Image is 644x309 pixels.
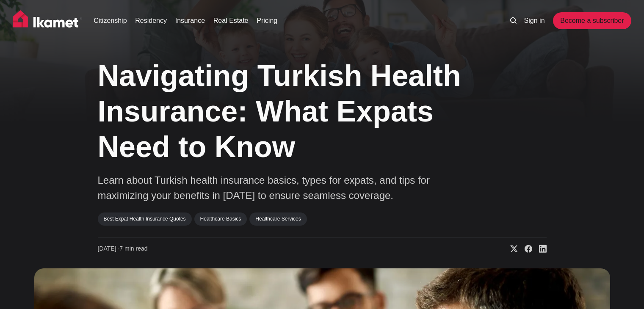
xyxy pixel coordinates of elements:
[98,245,120,252] span: [DATE] ∙
[175,16,205,26] a: Insurance
[532,245,547,253] a: Share on Linkedin
[553,12,631,29] a: Become a subscriber
[524,16,545,26] a: Sign in
[98,212,192,225] a: Best Expat Health Insurance Quotes
[98,58,462,165] h1: Navigating Turkish Health Insurance: What Expats Need to Know
[518,245,532,253] a: Share on Facebook
[213,16,249,26] a: Real Estate
[135,16,167,26] a: Residency
[13,10,82,31] img: Ikamet home
[503,245,518,253] a: Share on X
[194,212,247,225] a: Healthcare Basics
[94,16,127,26] a: Citizenship
[98,245,148,253] time: 7 min read
[249,212,307,225] a: Healthcare Services
[98,173,437,203] p: Learn about Turkish health insurance basics, types for expats, and tips for maximizing your benef...
[257,16,277,26] a: Pricing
